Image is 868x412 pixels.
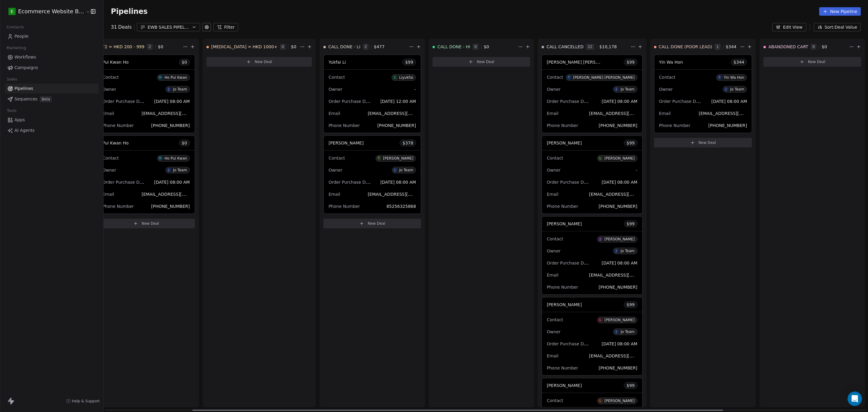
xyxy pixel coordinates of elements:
[547,87,561,92] span: Owner
[40,96,52,102] span: Beta
[715,44,721,50] span: 1
[368,191,442,197] span: [EMAIL_ADDRESS][DOMAIN_NAME]
[432,57,530,67] button: New Deal
[380,99,416,104] span: [DATE] 12:00 AM
[329,156,345,160] span: Contact
[4,43,29,52] span: Marketing
[547,249,561,253] span: Owner
[627,221,635,227] span: $ 99
[280,44,286,50] span: 0
[102,111,114,116] span: Email
[711,99,747,104] span: [DATE] 08:00 AM
[547,141,582,145] span: [PERSON_NAME]
[380,180,416,185] span: [DATE] 08:00 AM
[605,318,635,322] div: [PERSON_NAME]
[602,99,637,104] span: [DATE] 08:00 AM
[725,87,726,92] div: J
[97,219,195,228] button: New Deal
[602,341,637,346] span: [DATE] 08:00 AM
[599,398,601,403] div: L
[605,156,635,160] div: [PERSON_NAME]
[142,191,215,197] span: [EMAIL_ADDRESS][DOMAIN_NAME]
[323,55,421,133] div: Yukfai Li$99ContactLLiyukfaiOwner-Order Purchase Date[DATE] 12:00 AMEmail[EMAIL_ADDRESS][DOMAIN_N...
[605,399,635,403] div: [PERSON_NAME]
[546,44,583,50] span: CALL CANCELLED
[111,7,148,16] span: Pipelines
[599,156,601,161] div: L
[102,123,134,128] span: Phone Number
[605,237,635,241] div: [PERSON_NAME]
[547,123,578,128] span: Phone Number
[621,249,635,253] div: Jo Team
[654,138,752,147] button: New Deal
[97,39,182,55] div: T2 = HKD 200 - 9992$0
[97,135,195,214] div: Pui Kwan Ho$0ContactHHo Pui KwanOwnerJJo TeamOrder Purchase Date[DATE] 08:00 AMEmail[EMAIL_ADDRES...
[599,318,601,322] div: L
[589,191,663,197] span: [EMAIL_ADDRESS][DOMAIN_NAME]
[730,87,744,91] div: Jo Team
[102,98,146,104] span: Order Purchase Date
[102,141,129,145] span: Pui Kwan Ho
[627,382,635,388] span: $ 99
[102,156,119,160] span: Contact
[5,94,99,104] a: SequencesBeta
[477,59,494,64] span: New Deal
[5,63,99,73] a: Campaigns
[547,260,591,266] span: Order Purchase Date
[329,123,360,128] span: Phone Number
[599,123,637,128] span: [PHONE_NUMBER]
[414,86,416,92] span: -
[402,140,413,146] span: $ 378
[808,59,826,64] span: New Deal
[102,87,116,92] span: Owner
[602,180,637,185] span: [DATE] 08:00 AM
[616,87,617,92] div: J
[573,75,635,80] div: [PERSON_NAME] [PERSON_NAME]
[589,272,663,278] span: [EMAIL_ADDRESS][DOMAIN_NAME]
[102,60,129,65] span: Pui Kwan Ho
[142,110,215,116] span: [EMAIL_ADDRESS][DOMAIN_NAME]
[386,204,416,209] span: 85256325868
[599,204,637,209] span: [PHONE_NUMBER]
[329,204,360,209] span: Phone Number
[627,302,635,308] span: $ 99
[182,59,187,65] span: $ 0
[154,180,190,185] span: [DATE] 08:00 AM
[621,330,635,334] div: Jo Team
[405,59,413,65] span: $ 99
[659,87,673,92] span: Owner
[547,192,558,197] span: Email
[102,168,116,173] span: Owner
[399,168,414,172] div: Jo Team
[102,75,119,80] span: Contact
[763,57,861,67] button: New Deal
[547,156,563,160] span: Contact
[5,31,99,41] a: People
[4,75,20,84] span: Sales
[399,75,413,80] div: Liyukfai
[659,123,690,128] span: Phone Number
[659,60,683,65] span: Yin Wa Hon
[822,44,827,50] span: $ 0
[473,44,479,50] span: 0
[848,391,862,406] div: Open Intercom Messenger
[542,39,629,55] div: CALL CANCELLED22$10,178
[211,44,278,50] span: [MEDICAL_DATA] = HKD 1000+
[102,44,144,50] span: T2 = HKD 200 - 999
[329,87,342,92] span: Owner
[14,33,29,40] span: People
[206,39,299,55] div: [MEDICAL_DATA] = HKD 1000+0$0
[547,179,591,185] span: Order Purchase Date
[589,110,663,116] span: [EMAIL_ADDRESS][DOMAIN_NAME]
[547,329,561,334] span: Owner
[329,98,373,104] span: Order Purchase Date
[158,44,163,50] span: $ 0
[484,44,489,50] span: $ 0
[814,23,861,31] button: Sort: Deal Value
[383,156,413,160] div: [PERSON_NAME]
[374,44,385,50] span: $ 477
[206,57,312,67] button: New Deal
[542,55,642,133] div: [PERSON_NAME] [PERSON_NAME]$99ContactT[PERSON_NAME] [PERSON_NAME]OwnerJJo TeamOrder Purchase Date...
[719,75,720,80] div: Y
[5,84,99,93] a: Pipelines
